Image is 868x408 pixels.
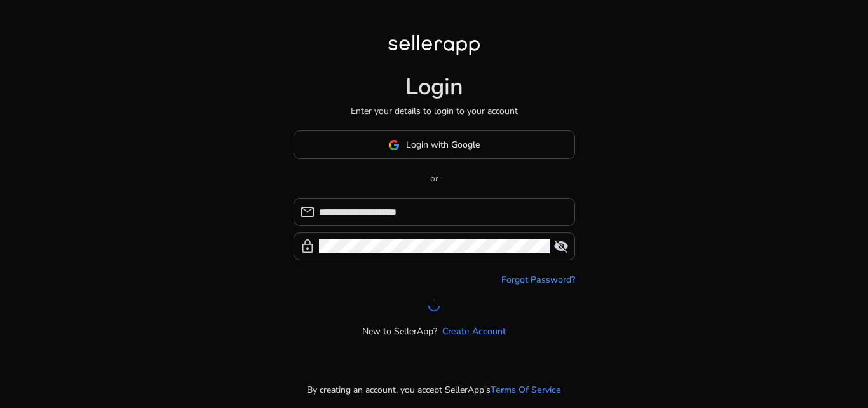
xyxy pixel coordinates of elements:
span: visibility_off [553,239,569,254]
a: Terms Of Service [491,383,561,397]
p: or [294,172,575,185]
a: Forgot Password? [501,273,575,286]
h1: Login [405,73,463,101]
span: Login with Google [406,138,480,151]
a: Create Account [442,325,506,338]
span: lock [300,239,315,254]
img: google-logo.svg [388,139,400,151]
p: Enter your details to login to your account [351,104,518,118]
p: New to SellerApp? [362,325,437,338]
button: Login with Google [294,130,575,159]
span: mail [300,204,315,220]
